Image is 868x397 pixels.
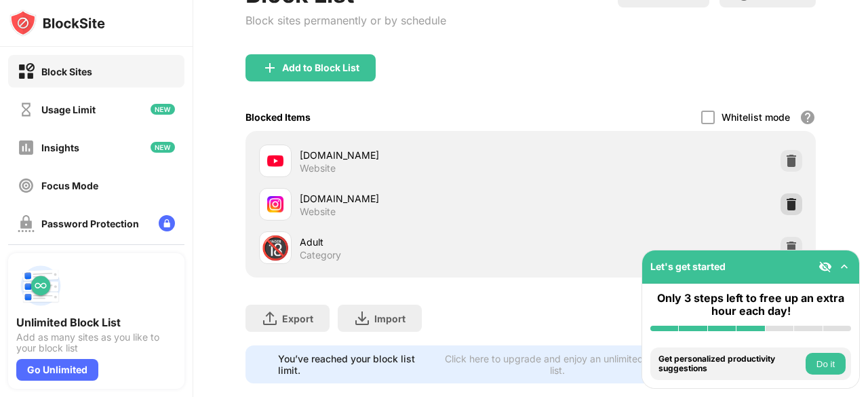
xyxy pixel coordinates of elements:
div: Website [300,206,336,218]
div: Adult [300,235,531,249]
img: omni-setup-toggle.svg [837,260,851,273]
div: Block sites permanently or by schedule [245,14,446,27]
img: lock-menu.svg [159,215,175,231]
div: Blocked Items [245,111,311,123]
div: Category [300,249,341,261]
div: Get personalized productivity suggestions [658,354,802,374]
img: favicons [267,196,283,212]
div: Export [282,313,313,324]
div: Insights [41,142,79,153]
img: favicons [267,153,283,169]
div: Usage Limit [41,104,96,115]
div: Block Sites [41,66,92,77]
img: time-usage-off.svg [18,101,35,118]
img: new-icon.svg [151,104,175,115]
div: Go Unlimited [16,359,98,381]
div: Only 3 steps left to free up an extra hour each day! [650,292,851,318]
div: Let's get started [650,261,726,272]
div: Website [300,162,336,174]
div: You’ve reached your block list limit. [278,353,433,376]
div: Click here to upgrade and enjoy an unlimited block list. [441,353,675,376]
img: insights-off.svg [18,139,35,156]
div: Add as many sites as you like to your block list [16,332,176,354]
img: push-block-list.svg [16,261,65,310]
div: Import [374,313,406,324]
div: Focus Mode [41,180,98,191]
img: eye-not-visible.svg [818,260,832,273]
div: Password Protection [41,218,139,229]
button: Do it [806,353,846,375]
div: [DOMAIN_NAME] [300,191,531,206]
div: Add to Block List [282,62,359,73]
img: logo-blocksite.svg [9,10,105,37]
img: focus-off.svg [18,177,35,194]
img: password-protection-off.svg [18,215,35,232]
div: [DOMAIN_NAME] [300,148,531,162]
img: new-icon.svg [151,142,175,153]
img: block-on.svg [18,63,35,80]
div: Whitelist mode [722,111,790,123]
div: 🔞 [261,234,290,262]
div: Unlimited Block List [16,316,176,329]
